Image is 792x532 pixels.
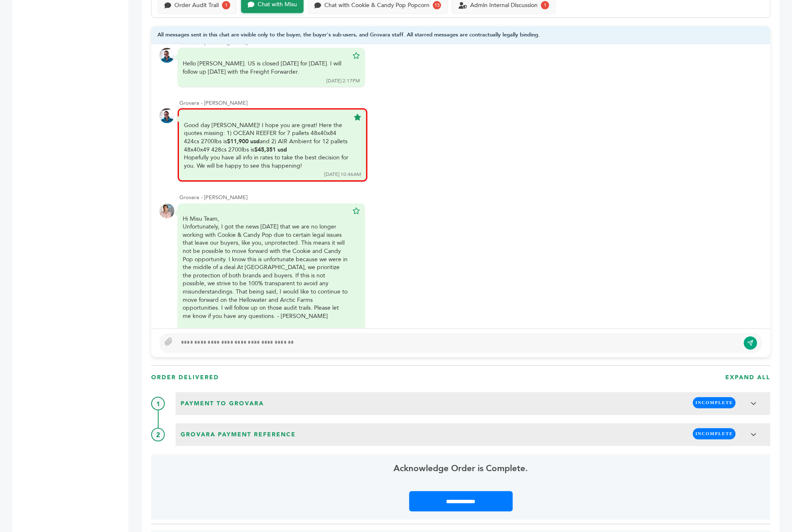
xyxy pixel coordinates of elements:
[227,137,260,145] b: $11,900 usd
[326,77,360,84] div: [DATE] 2:17PM
[433,1,441,10] div: 13
[222,1,230,10] div: 1
[179,194,762,202] div: Grovara - [PERSON_NAME]
[151,26,770,45] div: All messages sent in this chat are visible only to the buyer, the buyer's sub-users, and Grovara ...
[179,99,762,107] div: Grovara - [PERSON_NAME]
[178,428,298,442] span: Grovara Payment Reference
[151,374,219,382] h3: ORDER DElIVERED
[183,60,348,76] div: Hello [PERSON_NAME]. US is closed [DATE] for [DATE]. I will follow up [DATE] with the Freight For...
[184,121,350,170] div: Good day [PERSON_NAME]! I hope you are great! Here the quotes missing: 1) OCEAN REEFER for 7 pall...
[470,2,538,9] div: Admin Internal Discussion
[324,171,361,178] div: [DATE] 10:46AM
[394,463,528,475] span: Acknowledge Order is Complete.
[725,374,770,382] h3: EXPAND ALL
[184,154,350,170] div: Hopefully you have all info in rates to take the best decision for you. We will be happy to see t...
[183,215,348,329] div: Hi Misu Team,
[174,2,219,9] div: Order Audit Trail
[178,397,266,411] span: Payment to Grovara
[183,264,348,320] span: At [GEOGRAPHIC_DATA], we prioritize the protection of both brands and buyers. If this is not poss...
[258,1,297,8] div: Chat with Misu
[541,1,549,10] div: 1
[693,397,736,409] span: INCOMPLETE
[693,428,736,440] span: INCOMPLETE
[183,223,348,320] div: Unfortunately, I got the news [DATE] that we are no longer working with Cookie & Candy Pop due to...
[324,2,430,9] div: Chat with Cookie & Candy Pop Popcorn
[254,146,287,154] b: $45,351 usd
